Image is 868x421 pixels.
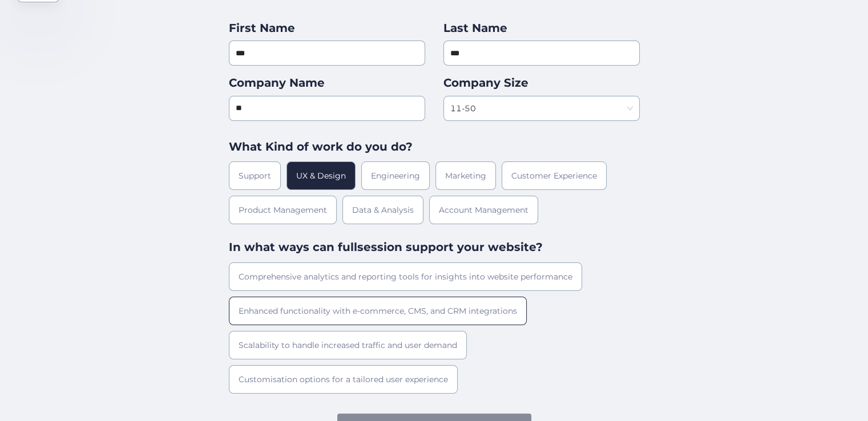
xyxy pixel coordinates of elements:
div: Support [229,161,281,190]
div: Company Name [229,74,425,92]
div: Engineering [361,161,430,190]
div: Data & Analysis [342,196,423,224]
div: Last Name [443,19,640,37]
div: Scalability to handle increased traffic and user demand [229,331,467,359]
div: Enhanced functionality with e-commerce, CMS, and CRM integrations [229,297,527,325]
div: First Name [229,19,425,37]
div: What Kind of work do you do? [229,138,640,156]
nz-select-item: 11-50 [450,96,633,120]
div: Product Management [229,196,337,224]
div: Company Size [443,74,640,92]
div: In what ways can fullsession support your website? [229,238,640,256]
div: Customer Experience [502,161,607,190]
div: Customisation options for a tailored user experience [229,365,458,394]
div: Marketing [435,161,496,190]
div: UX & Design [286,161,356,190]
div: Comprehensive analytics and reporting tools for insights into website performance [229,262,582,291]
div: Account Management [429,196,538,224]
